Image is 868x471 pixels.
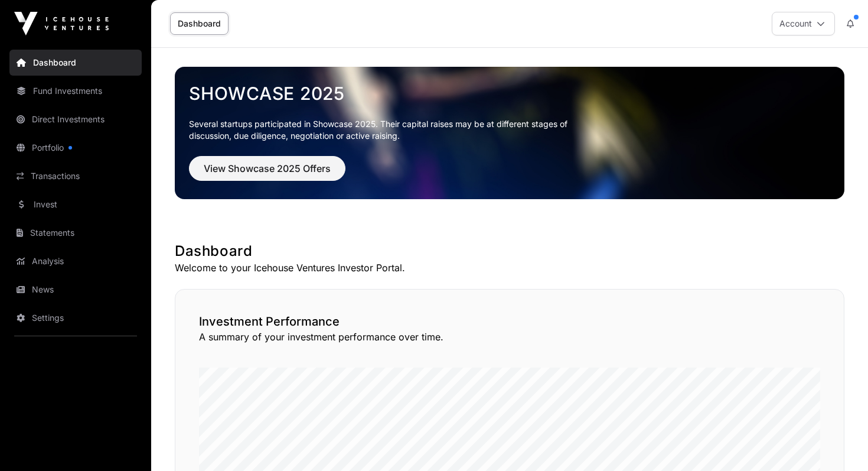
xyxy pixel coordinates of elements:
a: Statements [9,220,142,246]
a: Dashboard [170,12,229,35]
h2: Investment Performance [199,313,820,330]
p: Welcome to your Icehouse Ventures Investor Portal. [175,261,844,275]
a: News [9,277,142,303]
button: View Showcase 2025 Offers [189,156,345,181]
a: Settings [9,305,142,331]
a: Dashboard [9,50,142,76]
a: Invest [9,191,142,217]
p: Several startups participated in Showcase 2025. Their capital raises may be at different stages o... [189,118,586,142]
span: View Showcase 2025 Offers [204,161,331,176]
a: Transactions [9,163,142,189]
img: Showcase 2025 [175,67,844,199]
a: Showcase 2025 [189,83,830,104]
a: View Showcase 2025 Offers [189,168,345,180]
a: Direct Investments [9,106,142,132]
a: Portfolio [9,135,142,161]
p: A summary of your investment performance over time. [199,330,820,344]
img: Icehouse Ventures Logo [14,12,109,35]
a: Analysis [9,248,142,274]
h1: Dashboard [175,242,844,261]
button: Account [772,12,835,35]
a: Fund Investments [9,78,142,104]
